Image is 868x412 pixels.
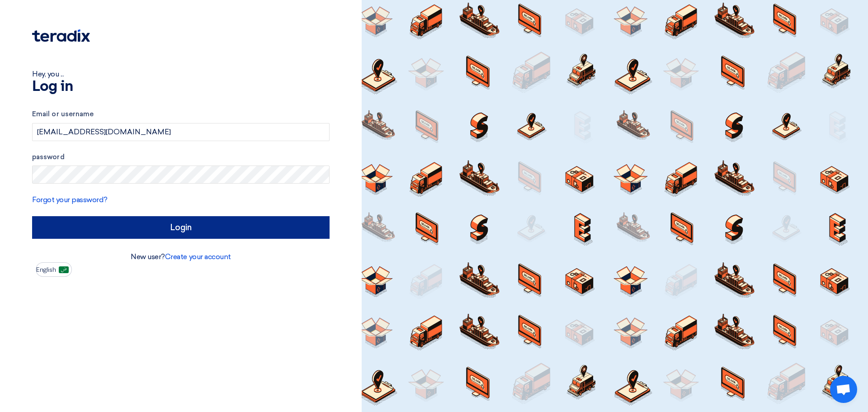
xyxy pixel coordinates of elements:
a: Forgot your password? [32,195,108,204]
button: English [36,262,72,277]
input: Login [32,216,330,239]
font: New user? [131,252,165,261]
a: Create your account [165,252,231,261]
img: ar-AR.png [59,266,69,273]
font: Hey, you ... [32,70,64,78]
div: Open chat [830,376,857,403]
img: Teradix logo [32,29,90,42]
font: English [36,266,56,274]
font: Log in [32,80,73,94]
font: password [32,153,65,161]
font: Email or username [32,110,94,118]
input: Enter your work email or username... [32,123,330,141]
